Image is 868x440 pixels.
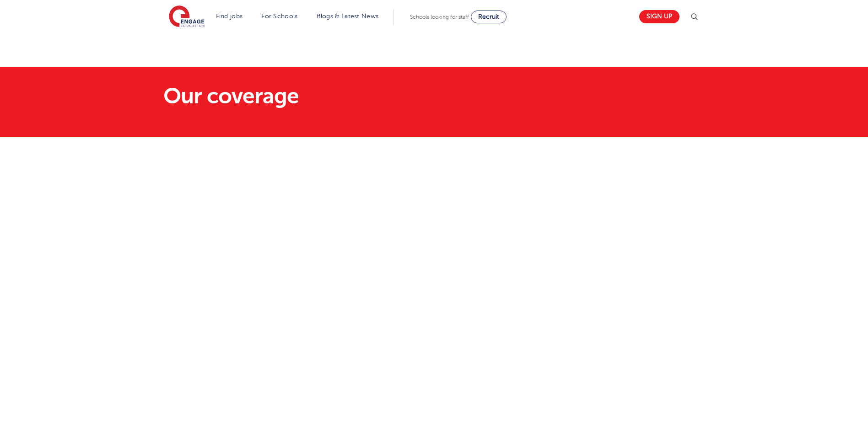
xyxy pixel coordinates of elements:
[639,10,679,23] a: Sign up
[216,13,243,20] a: Find jobs
[261,13,297,20] a: For Schools
[317,13,379,20] a: Blogs & Latest News
[471,11,507,23] a: Recruit
[163,85,520,107] h1: Our coverage
[169,5,205,28] img: Engage Education
[410,14,469,20] span: Schools looking for staff
[478,13,499,20] span: Recruit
